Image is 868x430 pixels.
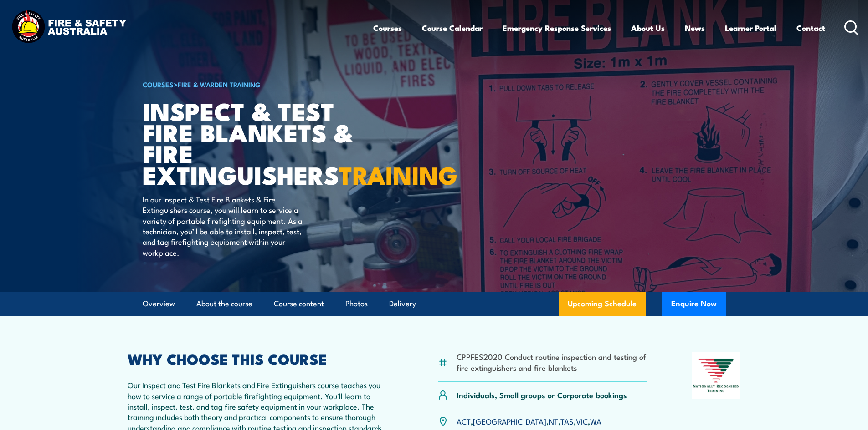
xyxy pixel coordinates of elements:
a: Course content [274,292,324,316]
a: Fire & Warden Training [178,79,261,89]
strong: TRAINING [339,155,457,193]
h6: > [143,79,368,90]
a: Learner Portal [725,16,776,40]
a: Contact [796,16,825,40]
a: VIC [576,415,588,426]
a: About the course [196,292,252,316]
h1: Inspect & Test Fire Blankets & Fire Extinguishers [143,100,368,185]
a: ACT [457,415,471,426]
li: CPPFES2020 Conduct routine inspection and testing of fire extinguishers and fire blankets [457,351,647,373]
a: About Us [631,16,665,40]
h2: WHY CHOOSE THIS COURSE [128,352,394,365]
a: TAS [560,415,574,426]
a: Photos [345,292,368,316]
a: WA [590,415,601,426]
p: , , , , , [457,416,601,426]
a: Courses [373,16,402,40]
a: [GEOGRAPHIC_DATA] [473,415,546,426]
a: Course Calendar [422,16,483,40]
a: COURSES [143,79,174,89]
p: Individuals, Small groups or Corporate bookings [457,390,627,400]
a: NT [549,415,558,426]
a: News [685,16,705,40]
a: Overview [143,292,175,316]
a: Delivery [389,292,416,316]
a: Emergency Response Services [503,16,611,40]
button: Enquire Now [662,292,726,316]
a: Upcoming Schedule [559,292,646,316]
img: Nationally Recognised Training logo. [692,352,741,399]
p: In our Inspect & Test Fire Blankets & Fire Extinguishers course, you will learn to service a vari... [143,194,309,258]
